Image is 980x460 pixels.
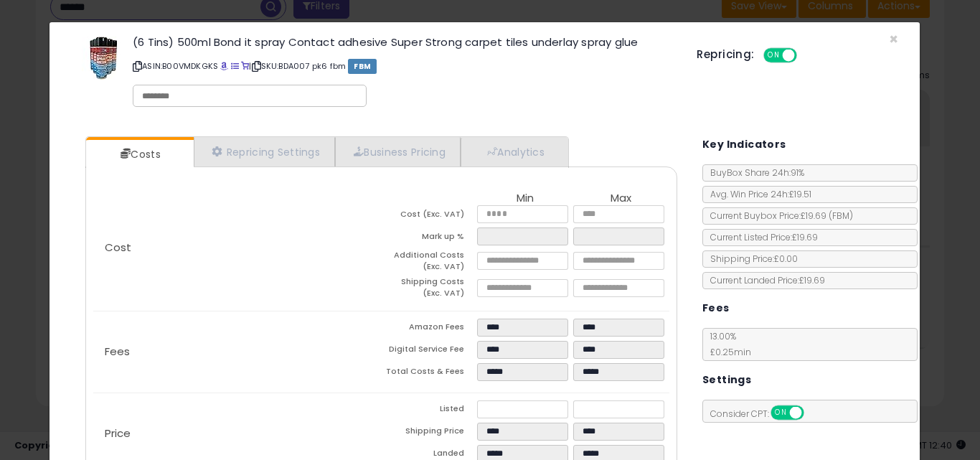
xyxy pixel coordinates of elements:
a: Your listing only [241,60,249,72]
h5: Key Indicators [702,136,786,154]
td: Cost (Exc. VAT) [381,205,477,227]
a: All offer listings [231,60,239,72]
span: ( FBM ) [829,210,853,222]
span: OFF [794,50,817,62]
th: Max [573,192,669,205]
span: Shipping Price: £0.00 [703,253,798,265]
a: Costs [86,140,192,169]
span: Avg. Win Price 24h: £19.51 [703,188,811,200]
td: Listed [381,400,477,423]
span: £0.25 min [703,346,751,358]
span: ON [772,407,790,419]
p: Fees [93,346,382,357]
span: ON [765,50,783,62]
h3: (6 Tins) 500ml Bond it spray Contact adhesive Super Strong carpet tiles underlay spray glue [133,37,675,47]
td: Shipping Price [381,423,477,445]
span: £19.69 [801,210,853,222]
span: OFF [801,407,824,419]
h5: Fees [702,299,730,317]
a: Repricing Settings [194,137,336,166]
span: × [889,29,898,50]
p: Cost [93,242,382,253]
p: ASIN: B00VMDKGKS | SKU: BDA007 pk6 fbm [133,55,675,78]
td: Mark up % [381,227,477,250]
a: BuyBox page [220,60,228,72]
img: 51Ce7zJcmaL._SL60_.jpg [82,37,125,80]
th: Min [477,192,573,205]
span: Current Buybox Price: [703,210,853,222]
span: BuyBox Share 24h: 91% [703,166,804,179]
td: Total Costs & Fees [381,363,477,385]
td: Additional Costs (Exc. VAT) [381,250,477,276]
span: Consider CPT: [703,408,823,420]
td: Shipping Costs (Exc. VAT) [381,276,477,303]
h5: Settings [702,371,751,389]
span: Current Listed Price: £19.69 [703,231,818,243]
h5: Repricing: [697,49,754,60]
a: Business Pricing [335,137,461,166]
span: Current Landed Price: £19.69 [703,274,825,286]
span: 13.00 % [703,330,751,358]
p: Price [93,428,382,439]
a: Analytics [461,137,567,166]
td: Digital Service Fee [381,341,477,363]
span: FBM [348,59,377,74]
td: Amazon Fees [381,319,477,341]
